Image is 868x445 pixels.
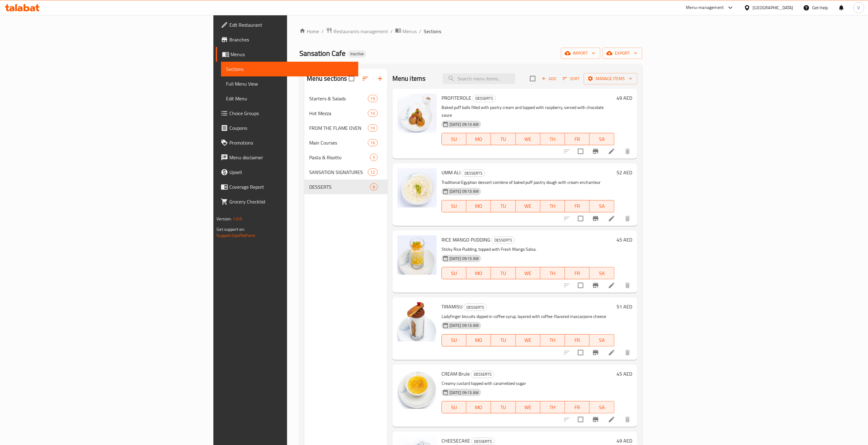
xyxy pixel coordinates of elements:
[444,336,464,345] span: SU
[442,168,461,177] span: UMM ALI
[588,211,603,226] button: Branch-specific-item
[491,200,516,212] button: TU
[620,345,635,360] button: delete
[309,124,368,132] span: FROM THE FLAME OVEN
[526,72,539,85] span: Select section
[620,211,635,226] button: delete
[518,403,538,412] span: WE
[462,170,485,177] span: DESSERTS
[442,200,466,212] button: SU
[493,135,513,144] span: TU
[397,370,437,409] img: CREAM Brule
[442,93,471,103] span: PROFITEROLE
[304,135,387,150] div: Main Courses16
[309,95,368,102] div: Starters & Salads
[221,62,358,76] a: Sections
[216,106,358,121] a: Choice Groups
[518,135,538,144] span: WE
[574,346,587,359] span: Select to update
[368,110,377,116] span: 10
[304,180,387,194] div: DESSERTS8
[304,89,387,197] nav: Menu sections
[543,202,562,211] span: TH
[216,47,358,62] a: Menus
[540,267,565,279] button: TH
[588,345,603,360] button: Branch-specific-item
[617,235,633,244] h6: 45 AED
[540,133,565,145] button: TH
[392,74,426,83] h2: Menu items
[608,148,615,155] a: Edit menu item
[592,403,612,412] span: SA
[370,184,377,190] span: 8
[518,269,538,278] span: WE
[229,124,353,132] span: Coupons
[442,369,470,378] span: CREAM Brule
[472,438,494,445] span: DESSERTS
[590,133,614,145] button: SA
[309,139,368,146] span: Main Courses
[608,215,615,222] a: Edit menu item
[226,95,353,102] span: Edit Menu
[229,21,353,29] span: Edit Restaurant
[229,198,353,205] span: Grocery Checklist
[608,282,615,289] a: Edit menu item
[592,135,612,144] span: SA
[540,401,565,413] button: TH
[304,91,387,106] div: Starters & Salads19
[466,133,491,145] button: MO
[368,139,378,146] div: items
[566,49,595,57] span: import
[567,336,587,345] span: FR
[443,73,515,84] input: search
[231,51,353,58] span: Menus
[216,180,358,194] a: Coverage Report
[492,237,515,244] span: DESSERTS
[309,154,370,161] div: Pasta & Risotto
[233,215,242,223] span: 1.0.0
[229,36,353,43] span: Branches
[491,133,516,145] button: TU
[753,4,793,11] div: [GEOGRAPHIC_DATA]
[466,200,491,212] button: MO
[589,75,633,83] span: Manage items
[226,65,353,73] span: Sections
[559,74,584,83] span: Sort items
[686,4,724,11] div: Menu-management
[469,135,488,144] span: MO
[368,124,378,132] div: items
[442,179,614,186] p: Traditional Egyptian dessert combine of baked puff pastry dough with cream enchanteur
[395,27,417,35] a: Menus
[419,28,421,35] li: /
[464,304,487,311] span: DESSERTS
[590,401,614,413] button: SA
[469,336,488,345] span: MO
[516,401,540,413] button: WE
[471,371,494,378] span: DESSERTS
[442,246,614,253] p: Sticky Rice Pudding, topped with Fresh Mango Salsa.
[216,231,255,239] a: Support.OpsPlatform
[442,380,614,387] p: Creamy custard topped with caramelized sugar
[229,110,353,117] span: Choice Groups
[424,28,441,35] span: Sections
[309,183,370,191] span: DESSERTS
[444,403,464,412] span: SU
[540,334,565,346] button: TH
[304,165,387,180] div: SANSATION SIGNATURES12
[469,269,488,278] span: MO
[491,334,516,346] button: TU
[590,200,614,212] button: SA
[345,72,358,85] span: Select all sections
[309,110,368,117] div: Hot Mezza
[370,155,377,161] span: 5
[304,150,387,165] div: Pasta & Risotto5
[565,133,590,145] button: FR
[561,74,581,83] button: Sort
[358,71,373,86] span: Sort sections
[588,412,603,427] button: Branch-specific-item
[491,401,516,413] button: TU
[584,73,637,84] button: Manage items
[368,95,378,102] div: items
